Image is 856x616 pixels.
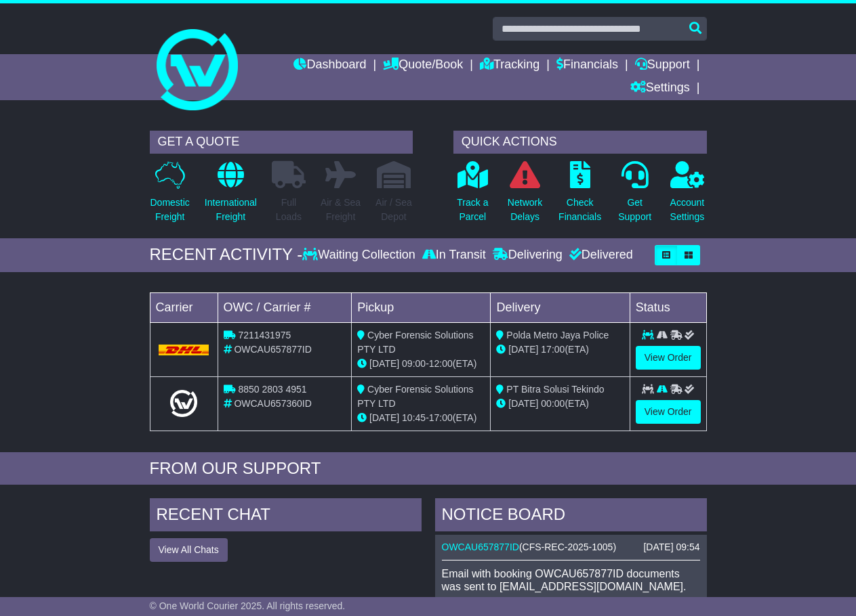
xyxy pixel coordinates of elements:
[429,358,453,369] span: 12:00
[480,54,539,77] a: Tracking
[357,384,473,409] span: Cyber Forensic Solutions PTY LTD
[508,196,542,224] p: Network Delays
[558,196,601,224] p: Check Financials
[402,412,426,423] span: 10:45
[150,459,707,479] div: FROM OUR SUPPORT
[218,292,352,322] td: OWC / Carrier #
[508,344,538,355] span: [DATE]
[566,248,633,263] div: Delivered
[383,54,463,77] a: Quote/Book
[369,412,399,423] span: [DATE]
[617,160,652,232] a: GetSupport
[457,196,488,224] p: Track a Parcel
[321,196,361,224] p: Air & Sea Freight
[357,330,473,355] span: Cyber Forensic Solutions PTY LTD
[357,411,485,425] div: - (ETA)
[541,398,565,409] span: 00:00
[150,196,190,224] p: Domestic Freight
[558,160,602,232] a: CheckFinancials
[636,400,701,424] a: View Order
[150,600,346,611] span: © One World Courier 2025. All rights reserved.
[442,542,700,553] div: ( )
[352,292,491,322] td: Pickup
[442,567,700,593] p: Email with booking OWCAU657877ID documents was sent to [EMAIL_ADDRESS][DOMAIN_NAME].
[635,54,690,77] a: Support
[523,542,613,552] span: CFS-REC-2025-1005
[150,498,422,535] div: RECENT CHAT
[435,498,707,535] div: NOTICE BOARD
[204,160,258,232] a: InternationalFreight
[489,248,566,263] div: Delivering
[375,196,412,224] p: Air / Sea Depot
[636,346,701,370] a: View Order
[238,384,306,395] span: 8850 2803 4951
[618,196,651,224] p: Get Support
[507,160,543,232] a: NetworkDelays
[442,542,519,552] a: OWCAU657877ID
[293,54,366,77] a: Dashboard
[541,344,565,355] span: 17:00
[496,343,624,357] div: (ETA)
[150,245,303,265] div: RECENT ACTIVITY -
[506,384,604,395] span: PT Bitra Solusi Tekindo
[238,330,291,340] span: 7211431975
[272,196,306,224] p: Full Loads
[150,160,190,232] a: DomesticFreight
[234,398,311,409] span: OWCAU657360ID
[357,357,485,371] div: - (ETA)
[369,358,399,369] span: [DATE]
[150,292,218,322] td: Carrier
[159,345,209,355] img: DHL.png
[643,542,699,553] div: [DATE] 09:54
[150,131,413,154] div: GET A QUOTE
[453,131,707,154] div: QUICK ACTIONS
[205,196,257,224] p: International Freight
[170,390,197,417] img: Light
[630,77,690,100] a: Settings
[630,292,706,322] td: Status
[508,398,538,409] span: [DATE]
[556,54,618,77] a: Financials
[670,160,706,232] a: AccountSettings
[150,538,228,562] button: View All Chats
[429,412,453,423] span: 17:00
[456,160,489,232] a: Track aParcel
[302,248,418,263] div: Waiting Collection
[419,248,489,263] div: In Transit
[496,397,624,411] div: (ETA)
[234,344,311,355] span: OWCAU657877ID
[670,196,705,224] p: Account Settings
[506,330,609,340] span: Polda Metro Jaya Police
[402,358,426,369] span: 09:00
[491,292,630,322] td: Delivery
